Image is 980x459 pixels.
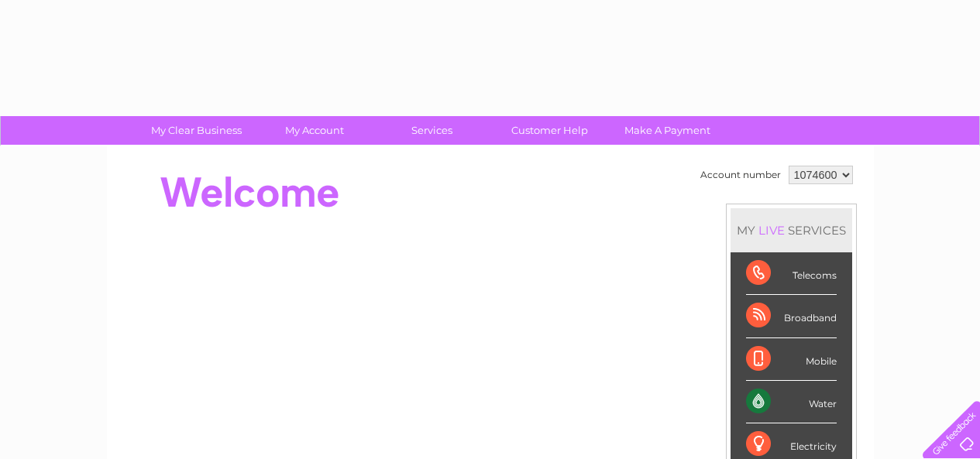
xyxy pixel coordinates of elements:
a: Services [368,116,496,145]
div: LIVE [755,223,788,238]
a: Make A Payment [603,116,731,145]
div: MY SERVICES [731,208,852,252]
td: Account number [696,162,785,188]
a: My Account [250,116,378,145]
div: Telecoms [746,252,837,295]
a: My Clear Business [132,116,260,145]
div: Water [746,381,837,423]
div: Mobile [746,338,837,381]
div: Broadband [746,295,837,337]
a: Customer Help [486,116,614,145]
